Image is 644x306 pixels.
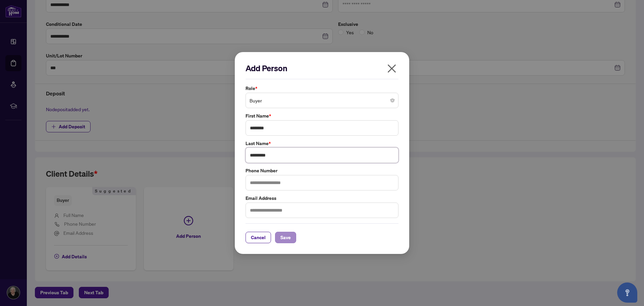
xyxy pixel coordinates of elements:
span: close [386,63,397,74]
button: Save [275,232,296,243]
button: Open asap [617,282,637,303]
label: Email Address [246,194,398,202]
label: Phone Number [246,167,398,174]
span: close-circle [390,98,394,102]
button: Cancel [246,232,271,243]
label: First Name [246,112,398,120]
h2: Add Person [246,63,398,74]
span: Save [280,232,291,243]
label: Role [246,85,398,92]
label: Last Name [246,140,398,147]
span: Cancel [251,232,266,243]
span: Buyer [250,94,394,107]
keeper-lock: Open Keeper Popup [386,151,394,159]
